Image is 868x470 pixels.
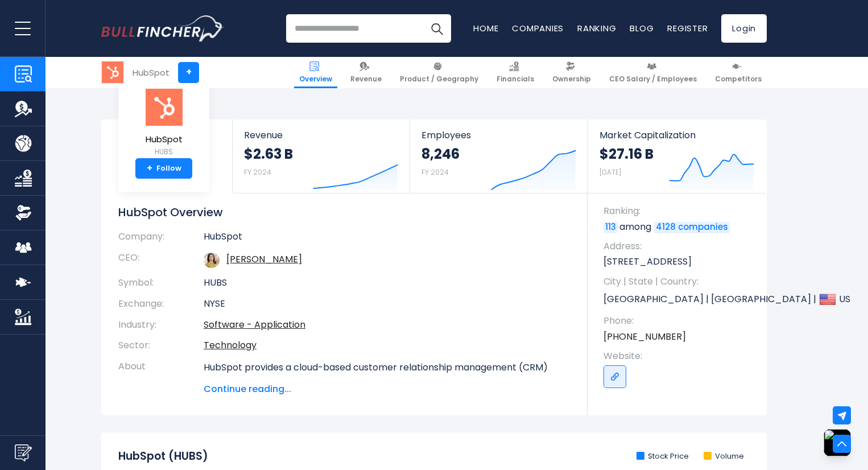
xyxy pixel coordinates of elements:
[600,167,621,177] small: [DATE]
[604,350,755,362] span: Website:
[552,75,591,84] span: Ownership
[101,15,224,42] a: Go to homepage
[604,205,755,217] span: Ranking:
[604,255,755,268] p: [STREET_ADDRESS]
[101,15,224,42] img: Bullfincher logo
[204,382,571,396] span: Continue reading...
[609,75,697,84] span: CEO Salary / Employees
[721,14,767,43] a: Login
[473,22,498,34] a: Home
[577,22,616,34] a: Ranking
[204,273,571,294] td: HUBS
[204,318,305,331] a: Software - Application
[294,57,337,88] a: Overview
[144,135,184,145] span: HubSpot
[395,57,483,88] a: Product / Geography
[667,22,708,34] a: Register
[491,57,539,88] a: Financials
[421,167,449,177] small: FY 2024
[178,62,199,83] a: +
[233,119,410,193] a: Revenue $2.63 B FY 2024
[497,75,534,84] span: Financials
[604,222,618,233] a: 113
[604,331,686,343] a: [PHONE_NUMBER]
[604,365,626,388] a: Go to link
[715,75,762,84] span: Competitors
[604,315,755,327] span: Phone:
[204,339,257,352] a: Technology
[299,75,332,84] span: Overview
[143,88,184,159] a: HubSpot HUBS
[604,221,755,233] p: among
[604,57,702,88] a: CEO Salary / Employees
[410,119,587,193] a: Employees 8,246 FY 2024
[547,57,596,88] a: Ownership
[704,452,744,461] li: Volume
[15,204,32,221] img: Ownership
[204,294,571,315] td: NYSE
[423,14,451,43] button: Search
[204,252,220,268] img: yamini-rangan.jpg
[135,158,192,179] a: +Follow
[350,75,382,84] span: Revenue
[118,294,204,315] th: Exchange:
[604,240,755,253] span: Address:
[133,66,170,79] div: HubSpot
[244,167,271,177] small: FY 2024
[204,231,571,248] td: HubSpot
[588,119,766,193] a: Market Capitalization $27.16 B [DATE]
[604,291,755,308] p: [GEOGRAPHIC_DATA] | [GEOGRAPHIC_DATA] | US
[421,145,460,163] strong: 8,246
[654,222,730,233] a: 4128 companies
[600,130,754,141] span: Market Capitalization
[144,147,184,157] small: HUBS
[400,75,478,84] span: Product / Geography
[630,22,654,34] a: Blog
[118,335,204,356] th: Sector:
[345,57,387,88] a: Revenue
[244,145,293,163] strong: $2.63 B
[636,452,689,461] li: Stock Price
[421,130,576,141] span: Employees
[512,22,564,34] a: Companies
[118,315,204,336] th: Industry:
[118,231,204,248] th: Company:
[118,450,208,464] h2: HubSpot (HUBS)
[118,205,571,220] h1: HubSpot Overview
[604,275,755,288] span: City | State | Country:
[600,145,654,163] strong: $27.16 B
[144,88,184,126] img: HUBS logo
[118,273,204,294] th: Symbol:
[226,253,302,266] a: ceo
[147,163,152,174] strong: +
[710,57,767,88] a: Competitors
[102,61,123,83] img: HUBS logo
[244,130,398,141] span: Revenue
[118,356,204,396] th: About
[118,248,204,273] th: CEO:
